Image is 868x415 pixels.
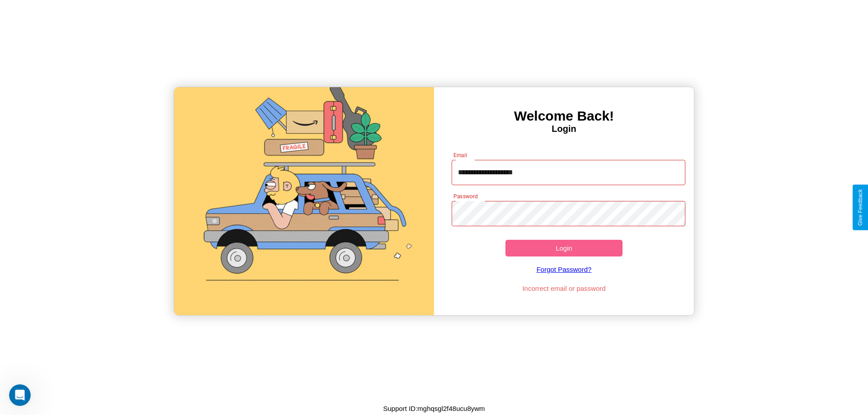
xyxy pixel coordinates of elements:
button: Login [505,240,623,256]
p: Support ID: mghqsgl2f48ucu8ywm [383,402,485,415]
a: Forgot Password? [447,256,681,282]
iframe: Intercom live chat [9,384,31,406]
label: Password [453,192,477,200]
div: Give Feedback [857,189,863,226]
label: Email [453,151,467,159]
h4: Login [434,124,694,134]
img: gif [174,87,434,315]
p: Incorrect email or password [447,282,681,294]
h3: Welcome Back! [434,108,694,124]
